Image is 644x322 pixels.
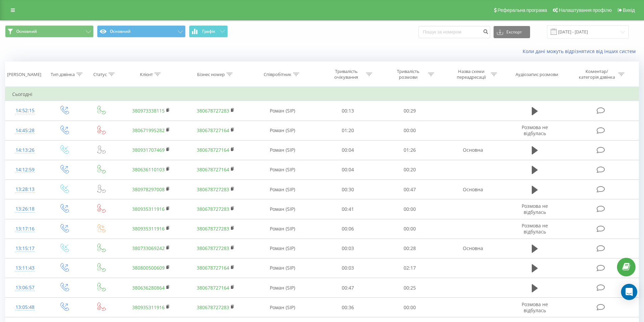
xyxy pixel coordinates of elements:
div: 13:26:18 [12,202,38,216]
a: 380678727283 [197,186,229,193]
span: Графік [202,29,215,34]
a: 380636280864 [132,284,165,291]
button: Експорт [494,26,530,38]
a: 380931707469 [132,147,165,153]
div: 13:11:43 [12,262,38,275]
td: 00:04 [317,140,379,160]
div: Open Intercom Messenger [621,284,637,300]
a: 380678727164 [197,147,229,153]
a: 380678727164 [197,127,229,133]
a: 380733069242 [132,245,165,251]
span: Розмова не відбулась [522,124,548,137]
button: Основний [97,25,186,38]
a: 380935311916 [132,225,165,232]
div: Тривалість очікування [328,69,364,80]
a: 380678727283 [197,107,229,114]
span: Вихід [623,7,635,13]
td: 00:36 [317,298,379,317]
div: Тривалість розмови [390,69,426,80]
td: 00:06 [317,219,379,239]
td: 00:41 [317,199,379,219]
a: Коли дані можуть відрізнятися вiд інших систем [523,48,639,54]
td: 00:00 [379,199,441,219]
td: Роман (SIP) [248,278,317,298]
div: Назва схеми переадресації [453,69,489,80]
td: 00:00 [379,121,441,140]
span: Розмова не відбулась [522,301,548,314]
a: 380636110103 [132,166,165,173]
div: 13:06:57 [12,281,38,294]
td: 00:04 [317,160,379,179]
div: 13:17:16 [12,222,38,236]
div: Клієнт [140,72,153,77]
td: Основна [440,180,505,199]
a: 380935311916 [132,304,165,311]
span: Розмова не відбулась [522,222,548,235]
span: Налаштування профілю [559,7,612,13]
td: 00:20 [379,160,441,179]
div: 14:13:26 [12,144,38,157]
td: Основна [440,140,505,160]
div: 14:12:59 [12,163,38,176]
td: Основна [440,239,505,258]
td: 00:47 [317,278,379,298]
td: Сьогодні [5,88,639,101]
td: 01:20 [317,121,379,140]
div: Статус [93,72,107,77]
td: 02:17 [379,258,441,278]
td: 01:26 [379,140,441,160]
td: Роман (SIP) [248,101,317,121]
div: 14:52:15 [12,104,38,117]
a: 380678727164 [197,265,229,271]
a: 380678727164 [197,166,229,173]
td: 00:25 [379,278,441,298]
a: 380678727283 [197,245,229,251]
div: 14:45:28 [12,124,38,137]
td: 00:28 [379,239,441,258]
button: Графік [189,25,228,38]
div: [PERSON_NAME] [7,72,41,77]
td: 00:30 [317,180,379,199]
div: Тип дзвінка [51,72,75,77]
td: Роман (SIP) [248,140,317,160]
td: 00:13 [317,101,379,121]
a: 380678727283 [197,225,229,232]
div: Аудіозапис розмови [516,72,558,77]
td: Роман (SIP) [248,258,317,278]
div: 13:05:48 [12,301,38,314]
td: 00:00 [379,298,441,317]
a: 380678727164 [197,284,229,291]
td: Роман (SIP) [248,298,317,317]
a: 380935311916 [132,206,165,212]
span: Основний [16,29,37,34]
div: Співробітник [264,72,291,77]
div: Бізнес номер [197,72,225,77]
td: Роман (SIP) [248,199,317,219]
td: 00:29 [379,101,441,121]
a: 380973338115 [132,107,165,114]
div: 13:15:17 [12,242,38,255]
td: Роман (SIP) [248,121,317,140]
span: Реферальна програма [498,7,547,13]
td: 00:47 [379,180,441,199]
td: 00:00 [379,219,441,239]
span: Розмова не відбулась [522,203,548,215]
td: Роман (SIP) [248,219,317,239]
button: Основний [5,25,94,38]
a: 380800500609 [132,265,165,271]
td: Роман (SIP) [248,160,317,179]
div: Коментар/категорія дзвінка [577,69,617,80]
input: Пошук за номером [419,26,490,38]
td: Роман (SIP) [248,239,317,258]
td: 00:03 [317,258,379,278]
td: 00:03 [317,239,379,258]
div: 13:28:13 [12,183,38,196]
a: 380671995282 [132,127,165,133]
a: 380678727283 [197,206,229,212]
a: 380978297008 [132,186,165,193]
a: 380678727283 [197,304,229,311]
td: Роман (SIP) [248,180,317,199]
